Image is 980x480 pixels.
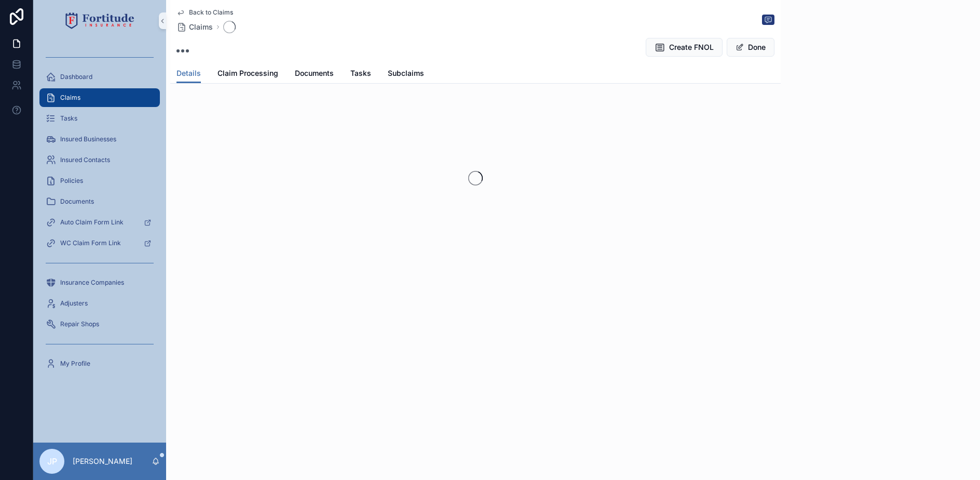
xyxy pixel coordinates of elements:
span: Back to Claims [189,8,233,17]
a: Documents [39,192,160,211]
a: Insured Contacts [39,151,160,169]
span: Repair Shops [60,320,99,328]
a: Insurance Companies [39,273,160,292]
span: Dashboard [60,73,92,81]
span: Claim Processing [217,68,278,78]
span: JP [47,455,57,468]
span: Policies [60,177,83,185]
a: Policies [39,171,160,190]
span: Insured Businesses [60,135,116,143]
span: Tasks [60,114,77,123]
span: Documents [295,68,334,78]
a: Repair Shops [39,315,160,334]
a: Details [176,64,201,84]
span: Claims [60,94,80,102]
span: WC Claim Form Link [60,239,121,247]
a: Adjusters [39,294,160,313]
a: Tasks [350,64,371,85]
a: My Profile [39,354,160,373]
a: Back to Claims [176,8,233,17]
div: scrollable content [33,42,166,386]
a: WC Claim Form Link [39,234,160,252]
span: Claims [189,22,213,32]
span: Insurance Companies [60,278,124,287]
span: Documents [60,197,94,206]
a: Dashboard [39,68,160,86]
button: Done [727,38,774,57]
button: Create FNOL [646,38,723,57]
span: Details [176,68,201,78]
a: Subclaims [388,64,424,85]
p: [PERSON_NAME] [73,456,132,466]
span: Subclaims [388,68,424,78]
img: App logo [65,12,134,29]
span: Adjusters [60,299,88,308]
a: Documents [295,64,334,85]
a: Insured Businesses [39,130,160,149]
span: Tasks [350,68,371,78]
a: Claims [176,22,213,32]
a: Auto Claim Form Link [39,213,160,232]
a: Tasks [39,109,160,128]
a: Claims [39,88,160,107]
span: Create FNOL [669,42,714,52]
a: Claim Processing [217,64,278,85]
span: My Profile [60,359,90,368]
span: Auto Claim Form Link [60,218,124,226]
span: Insured Contacts [60,156,110,164]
